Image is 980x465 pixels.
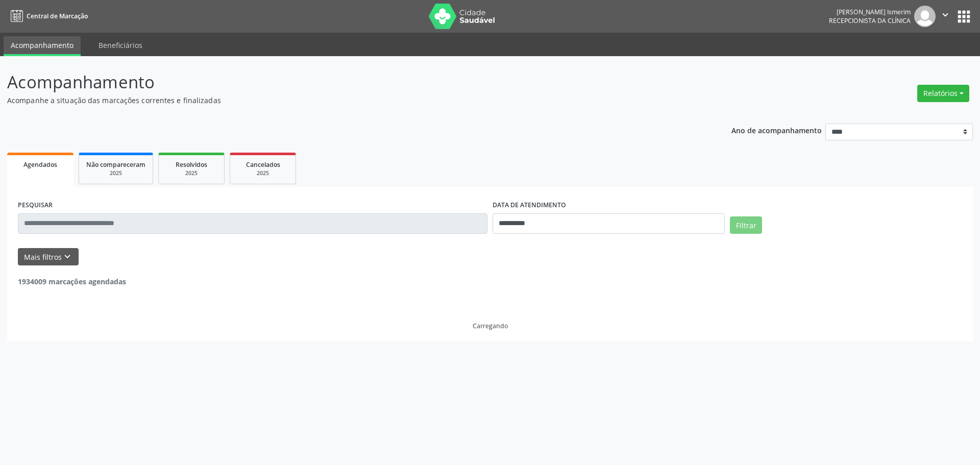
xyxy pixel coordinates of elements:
button: Relatórios [917,85,969,102]
a: Acompanhamento [4,36,81,56]
span: Recepcionista da clínica [829,16,911,25]
label: DATA DE ATENDIMENTO [493,198,566,213]
button:  [936,6,955,27]
strong: 1934009 marcações agendadas [18,277,126,286]
span: Não compareceram [86,160,145,169]
p: Acompanhe a situação das marcações correntes e finalizadas [7,95,683,106]
button: Mais filtroskeyboard_arrow_down [18,248,79,266]
i:  [940,9,951,20]
a: Beneficiários [91,36,150,54]
p: Acompanhamento [7,69,683,95]
div: 2025 [237,169,288,177]
p: Ano de acompanhamento [731,124,822,136]
i: keyboard_arrow_down [62,251,73,262]
div: Carregando [473,322,508,330]
span: Agendados [23,160,57,169]
button: Filtrar [730,216,762,234]
a: Central de Marcação [7,8,88,25]
img: img [914,6,936,27]
div: 2025 [166,169,217,177]
div: 2025 [86,169,145,177]
div: [PERSON_NAME] Ismerim [829,8,911,16]
span: Central de Marcação [27,12,88,20]
span: Resolvidos [176,160,207,169]
span: Cancelados [246,160,280,169]
label: PESQUISAR [18,198,53,213]
button: apps [955,8,973,26]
